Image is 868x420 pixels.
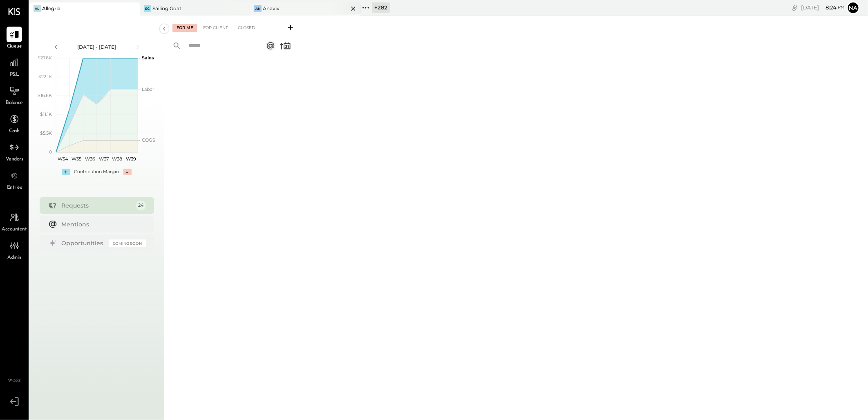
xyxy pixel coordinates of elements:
span: Vendors [6,156,23,163]
div: For Me [172,24,197,32]
div: 24 [136,201,146,210]
div: copy link [791,3,799,12]
span: Entries [7,184,22,192]
span: P&L [10,71,19,79]
div: + 282 [372,2,390,13]
div: For Client [199,24,232,32]
a: Cash [0,111,28,135]
text: 0 [49,149,52,155]
div: Requests [62,201,132,210]
button: Na [847,1,860,14]
div: - [123,169,132,175]
text: $11.1K [40,111,52,117]
div: Contribution Margin [74,169,119,175]
text: COGS [142,137,155,143]
div: Al [34,5,41,12]
a: Entries [0,168,28,192]
text: W39 [125,156,136,162]
div: Allegria [42,5,60,12]
text: $16.6K [38,93,52,98]
a: Admin [0,238,28,262]
span: Balance [6,99,23,107]
div: Opportunities [62,239,105,247]
div: [DATE] [801,4,845,11]
div: Coming Soon [109,239,146,247]
div: Mentions [62,220,142,228]
a: Queue [0,27,28,50]
span: Accountant [2,226,27,233]
text: W38 [112,156,122,162]
div: Closed [234,24,259,32]
div: [DATE] - [DATE] [62,43,132,50]
text: $5.5K [40,130,52,136]
text: W34 [58,156,68,162]
text: Sales [142,55,154,61]
text: W36 [85,156,95,162]
span: Queue [7,43,22,50]
div: Sailing Goat [152,5,181,12]
text: $27.6K [38,55,52,61]
div: SG [144,5,151,12]
text: $22.1K [38,74,52,79]
text: W37 [98,156,108,162]
span: Cash [9,128,20,135]
span: Admin [7,254,21,262]
text: Labor [142,86,154,92]
div: + [62,169,70,175]
div: Anaviv [263,5,280,12]
a: Balance [0,83,28,107]
div: An [254,5,262,12]
a: Accountant [0,210,28,233]
a: P&L [0,55,28,79]
text: W35 [72,156,81,162]
a: Vendors [0,140,28,163]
